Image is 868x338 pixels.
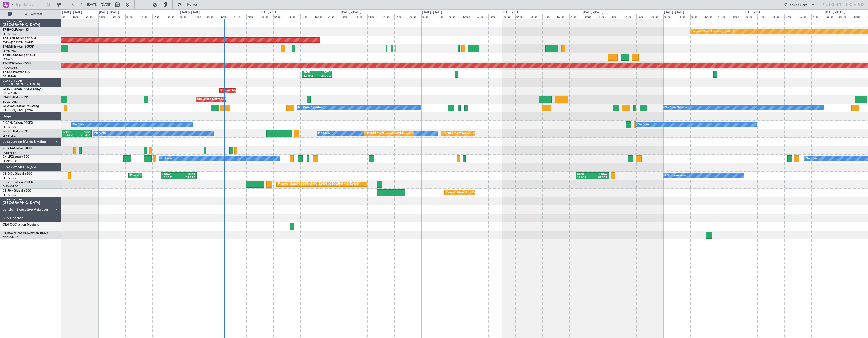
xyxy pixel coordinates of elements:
div: 08:00 [367,14,381,19]
div: [DATE] - [DATE] [62,10,82,15]
div: No Crew [638,121,650,129]
div: 04:00 [193,14,206,19]
div: 08:00 [852,14,865,19]
div: 20:00 [731,14,744,19]
a: T7-BREChallenger 604 [3,54,35,57]
div: 16:00 [72,14,85,19]
span: 9H-LPZ [3,155,13,158]
div: 08:00 [529,14,542,19]
div: 00:00 [744,14,757,19]
div: 04:00 [273,14,287,19]
div: 05:15 Z [179,176,195,180]
div: 20:00 [488,14,502,19]
div: 12:00 [139,14,152,19]
div: 20:00 [327,14,341,19]
div: 00:00 [260,14,273,19]
span: LX-AOA [3,105,14,108]
div: 04:00 [838,14,851,19]
span: F-HECD [3,130,14,133]
div: No Crew [318,129,330,137]
div: EGGW [162,173,179,176]
span: All Aircraft [13,12,54,16]
div: 00:00 [502,14,515,19]
a: LFPB/LBG [3,176,16,180]
span: T7-BRE [3,54,13,57]
a: [PERSON_NAME]Citation Bravo [3,232,48,235]
div: 04:00 [112,14,125,19]
div: 12:00 [542,14,556,19]
span: LX-INB [3,88,13,91]
a: DNMM/LOS [3,185,18,189]
div: 20:00 [650,14,663,19]
a: T7-EMIHawker 900XP [3,45,34,48]
div: 16:00 [798,14,811,19]
div: 18:35 Z [162,176,179,180]
div: Planned Maint [GEOGRAPHIC_DATA] ([GEOGRAPHIC_DATA]) [365,129,446,137]
div: 12:00 [58,14,72,19]
div: 16:00 [152,14,166,19]
span: CS-RRC [3,181,14,184]
button: Quick Links [780,1,818,9]
div: 12:00 [623,14,636,19]
div: Planned Maint [GEOGRAPHIC_DATA] ([GEOGRAPHIC_DATA]) [446,189,527,196]
div: [DATE] - [DATE] [99,10,119,15]
div: Planned Maint [GEOGRAPHIC_DATA] ([GEOGRAPHIC_DATA]) [278,180,359,188]
div: 00:00 [179,14,193,19]
div: 04:00 [354,14,367,19]
input: Trip Number [16,1,45,8]
a: LFPB/LBG [3,193,16,197]
a: LFPB/LBG [3,32,16,36]
div: 12:00 [220,14,233,19]
button: Refresh [175,1,206,9]
div: 12:00 [784,14,798,19]
div: 20:00 [408,14,421,19]
button: All Aircraft [6,10,56,18]
div: 16:00 [314,14,327,19]
div: 12:40 Z [304,74,317,78]
a: LFMN/NCE [3,49,18,53]
div: KIAD [77,130,90,134]
div: 08:00 [206,14,220,19]
div: Planned Maint [GEOGRAPHIC_DATA] ([GEOGRAPHIC_DATA]) [130,172,211,180]
span: 9H-YAA [3,147,14,150]
a: DGAA/ACC [3,66,18,70]
span: CS-JHH [3,189,14,192]
a: F-HECDFalcon 7X [3,130,28,133]
div: 08:00 [690,14,704,19]
div: 08:00 [287,14,300,19]
div: TBPB [304,71,317,74]
div: EGTK [317,71,331,74]
div: 04:00 [515,14,529,19]
a: LX-GBHFalcon 7X [3,96,28,99]
a: 9H-LPZLegacy 500 [3,155,29,158]
div: [DATE] - [DATE] [261,10,280,15]
div: 04:00 [757,14,771,19]
div: 04:00 [596,14,609,19]
div: 12:00 [381,14,394,19]
div: 07:55 Z [592,176,607,180]
a: CS-RRCFalcon 900LX [3,181,33,184]
a: T7-LZZIPraetor 600 [3,71,30,74]
a: LFPB/LBG [3,125,16,129]
div: Planned Maint Geneva (Cointrin) [692,28,734,35]
span: Refresh [183,3,204,6]
div: 04:00 [677,14,690,19]
div: 08:00 [771,14,784,19]
a: CS-DOUGlobal 6500 [3,172,32,175]
div: 00:00 [341,14,354,19]
div: 16:00 [636,14,650,19]
a: LFPB/LBG [3,134,16,138]
div: 08:00 [610,14,623,19]
span: [DATE] - [DATE] [87,2,111,7]
div: 00:00 [98,14,112,19]
span: [PERSON_NAME] [3,232,28,235]
div: 16:00 [717,14,730,19]
div: 16:00 [475,14,488,19]
span: T7-TRX [3,62,13,65]
div: 08:00 [448,14,462,19]
div: 20:00 [85,14,98,19]
a: T7-EAGLFalcon 8X [3,28,29,31]
div: No Crew [806,155,817,163]
a: LX-INBFalcon 900EX EASy II [3,88,43,91]
div: 16:00 [556,14,569,19]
